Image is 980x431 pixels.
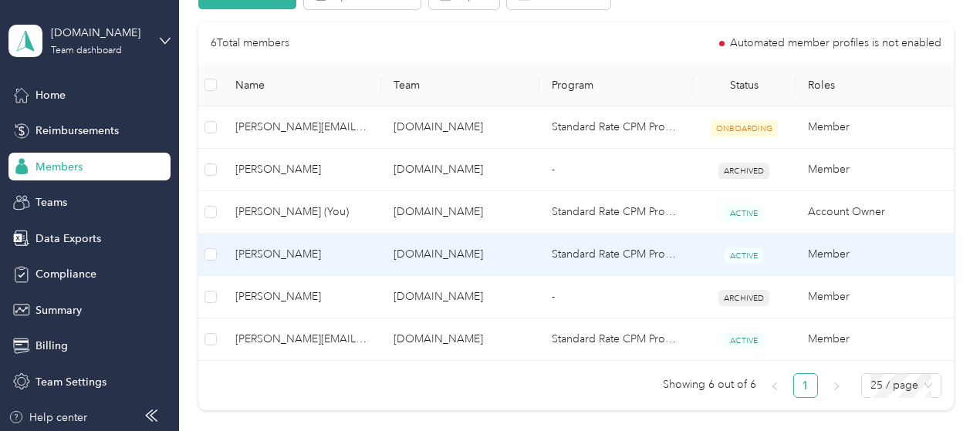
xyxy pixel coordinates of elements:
[824,373,849,398] li: Next Page
[762,373,787,398] li: Previous Page
[861,373,941,398] div: Page Size
[223,106,381,149] td: jeff.james@app.ink
[223,149,381,191] td: Garrett Young
[35,159,83,175] span: Members
[796,191,954,234] td: Account Owner
[223,191,381,234] td: Stormy Young (You)
[35,374,106,390] span: Team Settings
[718,163,769,179] span: ARCHIVED
[796,64,954,106] th: Roles
[539,64,693,106] th: Program
[663,373,756,396] span: Showing 6 out of 6
[381,106,539,149] td: APP.ink
[223,64,381,106] th: Name
[235,204,369,221] span: [PERSON_NAME] (You)
[539,106,693,149] td: Standard Rate CPM Program
[223,318,381,361] td: josh.judd@app.ink
[796,318,954,361] td: Member
[725,205,763,221] span: ACTIVE
[381,276,539,318] td: APP.ink
[539,149,693,191] td: -
[693,64,796,106] th: Status
[725,332,763,349] span: ACTIVE
[794,374,817,397] a: 1
[693,106,796,149] td: ONBOARDING
[730,38,941,49] span: Automated member profiles is not enabled
[381,318,539,361] td: APP.ink
[235,161,369,178] span: [PERSON_NAME]
[35,87,66,103] span: Home
[796,234,954,276] td: Member
[711,120,778,136] span: ONBOARDING
[51,25,147,41] div: [DOMAIN_NAME]
[35,338,68,354] span: Billing
[796,106,954,149] td: Member
[235,119,369,136] span: [PERSON_NAME][EMAIL_ADDRESS][PERSON_NAME][DOMAIN_NAME]
[381,234,539,276] td: APP.ink
[539,318,693,361] td: Standard Rate CPM Program
[211,35,289,52] p: 6 Total members
[824,373,849,398] button: right
[235,79,369,92] span: Name
[35,123,119,139] span: Reimbursements
[35,266,96,282] span: Compliance
[539,234,693,276] td: Standard Rate CPM Program
[223,276,381,318] td: John Perkins
[35,302,82,318] span: Summary
[235,246,369,263] span: [PERSON_NAME]
[235,331,369,348] span: [PERSON_NAME][EMAIL_ADDRESS][PERSON_NAME][DOMAIN_NAME]
[223,234,381,276] td: Jimmy Jaime
[718,290,769,306] span: ARCHIVED
[381,64,539,106] th: Team
[539,191,693,234] td: Standard Rate CPM Program
[35,231,101,247] span: Data Exports
[8,409,87,426] button: Help center
[796,149,954,191] td: Member
[381,149,539,191] td: APP.ink
[235,288,369,305] span: [PERSON_NAME]
[762,373,787,398] button: left
[51,46,122,56] div: Team dashboard
[725,247,763,264] span: ACTIVE
[539,276,693,318] td: -
[793,373,818,398] li: 1
[796,276,954,318] td: Member
[894,345,980,431] iframe: Everlance-gr Chat Button Frame
[770,382,779,391] span: left
[35,194,67,210] span: Teams
[381,191,539,234] td: APP.ink
[832,382,841,391] span: right
[870,374,932,397] span: 25 / page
